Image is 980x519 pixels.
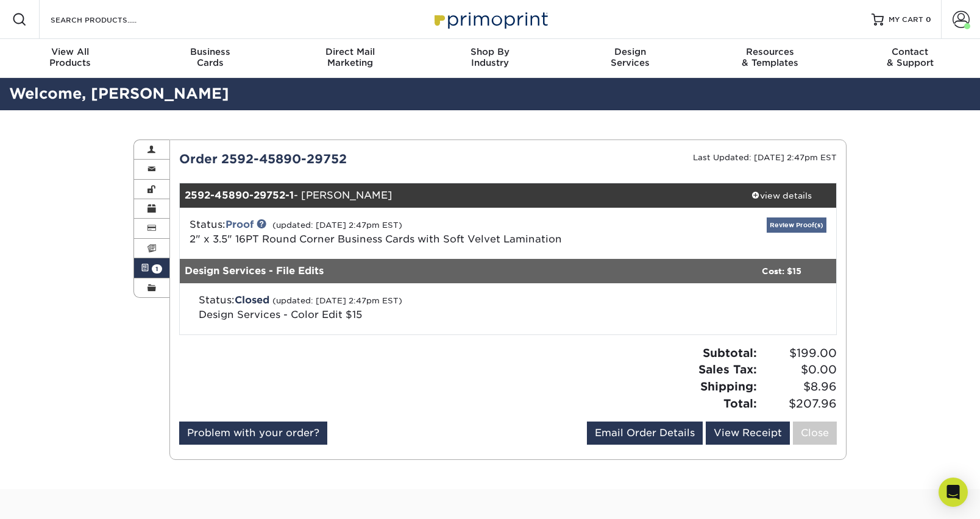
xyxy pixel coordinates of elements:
span: Resources [700,46,840,57]
a: Proof [225,219,254,230]
div: Status: [190,293,614,322]
a: 2" x 3.5" 16PT Round Corner Business Cards with Soft Velvet Lamination [190,233,562,245]
strong: Sales Tax: [698,362,757,376]
a: Email Order Details [587,422,703,445]
span: $207.96 [761,395,837,412]
a: Resources& Templates [700,39,840,78]
img: Primoprint [429,6,551,32]
div: & Templates [700,46,840,68]
span: $0.00 [761,361,837,378]
span: Design Services - Color Edit $15 [199,309,362,320]
div: Marketing [280,46,420,68]
a: 1 [134,258,169,278]
a: Contact& Support [840,39,980,78]
a: Close [793,422,837,445]
strong: Total: [723,397,757,410]
div: Services [560,46,700,68]
div: & Support [840,46,980,68]
strong: Cost: $15 [762,266,801,276]
span: 1 [152,264,162,274]
a: DesignServices [560,39,700,78]
a: Review Proof(s) [767,217,826,233]
small: Last Updated: [DATE] 2:47pm EST [693,153,837,162]
div: Cards [140,46,280,68]
strong: Design Services - File Edits [185,265,324,277]
a: BusinessCards [140,39,280,78]
span: 0 [926,15,931,24]
div: Order 2592-45890-29752 [170,150,508,168]
strong: 2592-45890-29752-1 [185,189,294,201]
div: Industry [420,46,560,68]
span: Business [140,46,280,57]
span: Closed [235,294,269,306]
iframe: Google Customer Reviews [3,482,104,515]
small: (updated: [DATE] 2:47pm EST) [272,296,402,305]
a: Direct MailMarketing [280,39,420,78]
div: Status: [180,217,617,247]
a: View Receipt [706,422,790,445]
div: view details [726,189,836,202]
span: MY CART [889,15,923,25]
strong: Shipping: [700,380,757,393]
a: view details [726,183,836,208]
span: $199.00 [761,345,837,362]
span: Design [560,46,700,57]
a: Shop ByIndustry [420,39,560,78]
a: Problem with your order? [179,422,327,445]
div: - [PERSON_NAME] [180,183,727,208]
input: SEARCH PRODUCTS..... [49,12,168,27]
small: (updated: [DATE] 2:47pm EST) [272,221,402,230]
span: Contact [840,46,980,57]
strong: Subtotal: [703,346,757,359]
span: $8.96 [761,378,837,395]
span: Direct Mail [280,46,420,57]
div: Open Intercom Messenger [939,478,968,507]
span: Shop By [420,46,560,57]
